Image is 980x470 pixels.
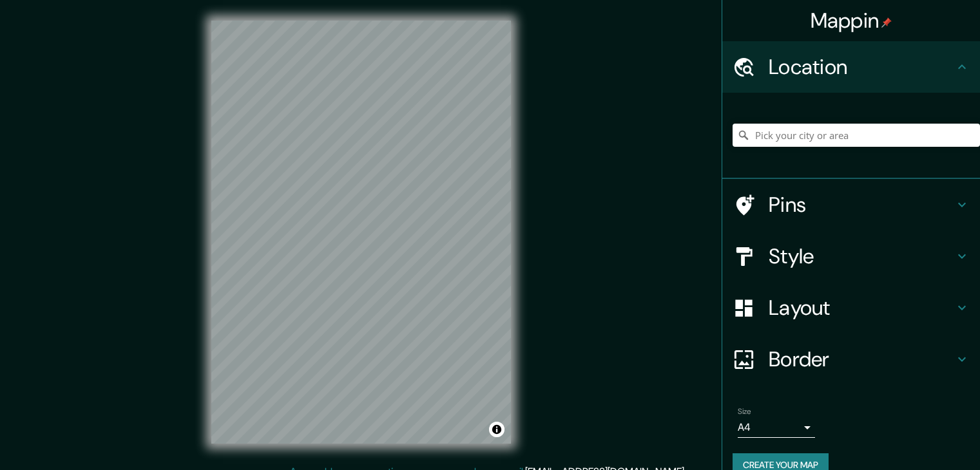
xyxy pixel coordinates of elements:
h4: Layout [769,295,954,321]
div: Layout [722,282,980,334]
div: Location [722,41,980,93]
h4: Style [769,243,954,269]
canvas: Map [211,21,511,444]
iframe: Help widget launcher [865,420,966,456]
label: Size [738,406,751,417]
div: Style [722,230,980,282]
div: A4 [738,417,815,438]
h4: Mappin [811,8,892,33]
div: Border [722,334,980,385]
button: Toggle attribution [489,422,504,437]
h4: Border [769,346,954,372]
h4: Location [769,54,954,80]
img: pin-icon.png [881,17,892,28]
h4: Pins [769,192,954,218]
input: Pick your city or area [733,124,980,147]
div: Pins [722,179,980,230]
